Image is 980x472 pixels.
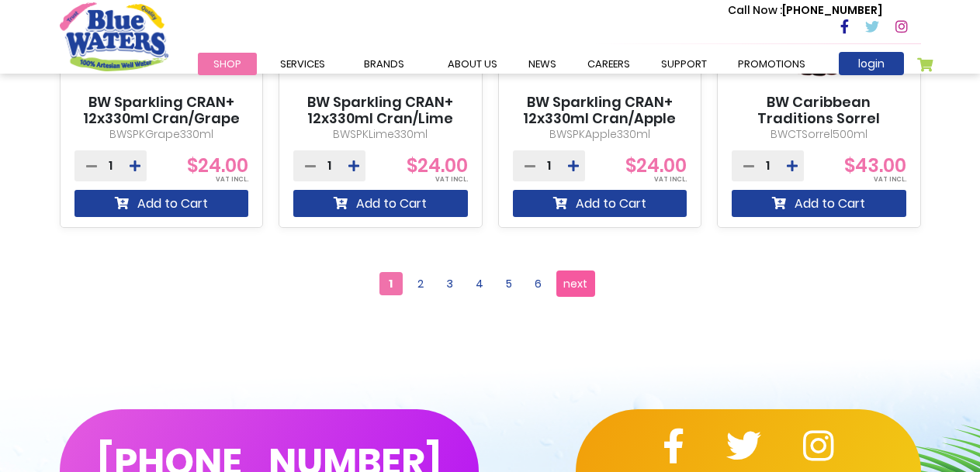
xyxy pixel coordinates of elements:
[432,53,513,75] a: about us
[293,190,468,217] button: Add to Cart
[213,57,241,71] span: Shop
[732,190,906,217] button: Add to Cart
[513,94,687,127] a: BW Sparkling CRAN+ 12x330ml Cran/Apple
[728,2,882,19] p: [PHONE_NUMBER]
[732,94,906,144] a: BW Caribbean Traditions Sorrel 12x500ml
[572,53,646,75] a: careers
[379,272,403,295] span: 1
[438,272,462,295] a: 3
[280,57,325,71] span: Services
[409,272,432,295] a: 2
[844,153,906,178] span: $43.00
[74,190,249,217] button: Add to Cart
[556,270,595,297] a: next
[513,190,687,217] button: Add to Cart
[60,2,168,71] a: store logo
[625,153,687,178] span: $24.00
[728,2,782,18] span: Call Now :
[527,272,550,295] a: 6
[646,53,722,75] a: support
[187,153,248,178] span: $24.00
[732,126,906,143] p: BWCTSorrel500ml
[407,153,468,178] span: $24.00
[293,94,468,127] a: BW Sparkling CRAN+ 12x330ml Cran/Lime
[563,272,587,295] span: next
[74,94,249,127] a: BW Sparkling CRAN+ 12x330ml Cran/Grape
[74,126,249,143] p: BWSPKGrape330ml
[513,126,687,143] p: BWSPKApple330ml
[722,53,821,75] a: Promotions
[468,272,491,295] a: 4
[497,272,521,295] a: 5
[364,57,404,71] span: Brands
[293,126,468,143] p: BWSPKLime330ml
[839,52,904,75] a: login
[513,53,572,75] a: News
